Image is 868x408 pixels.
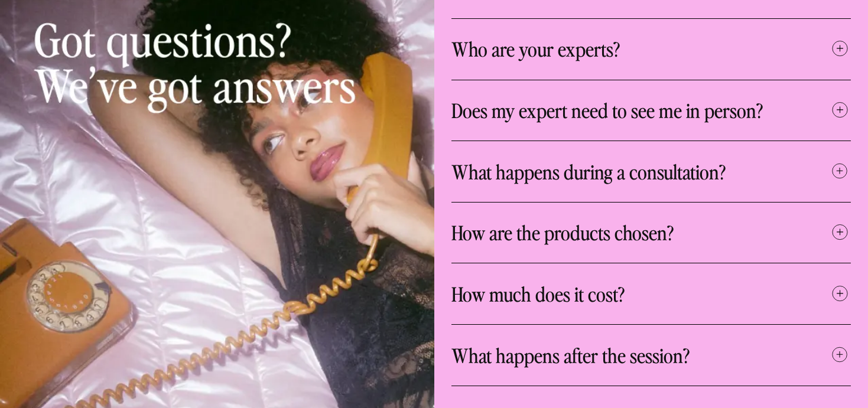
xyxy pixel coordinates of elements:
[451,281,625,307] h3: How much does it cost?
[451,36,620,62] h3: Who are your experts?
[451,159,726,185] h3: What happens during a consultation?
[451,342,690,368] h3: What happens after the session?
[451,220,674,246] h3: How are the products chosen?
[451,97,763,123] h3: Does my expert need to see me in person?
